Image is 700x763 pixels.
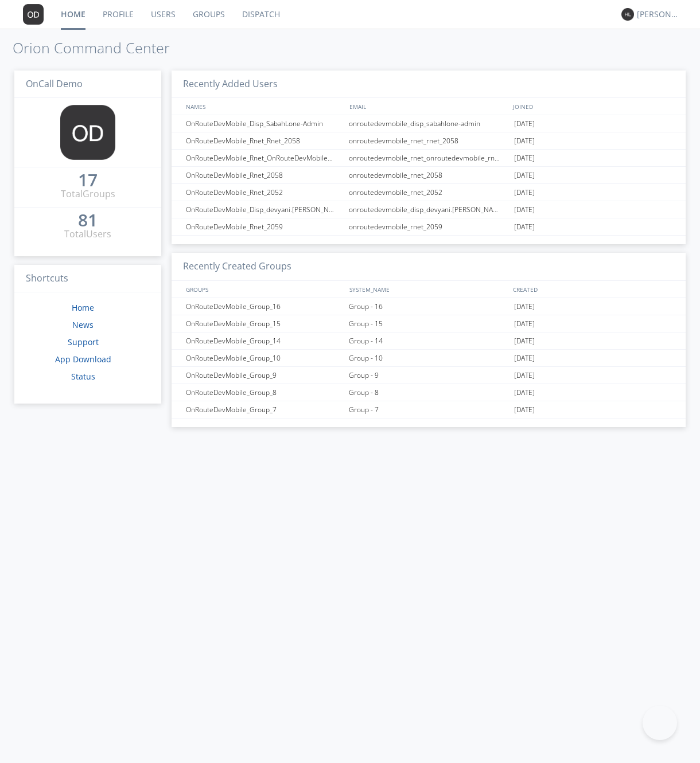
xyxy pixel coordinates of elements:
[346,332,511,349] div: Group - 14
[514,167,535,184] span: [DATE]
[183,201,346,218] div: OnRouteDevMobile_Disp_devyani.[PERSON_NAME]
[64,228,111,241] div: Total Users
[183,184,346,201] div: OnRouteDevMobile_Rnet_2052
[510,98,675,115] div: JOINED
[346,150,511,166] div: onroutedevmobile_rnet_onroutedevmobile_rnet_2058
[172,350,686,367] a: OnRouteDevMobile_Group_10Group - 10[DATE]
[61,187,115,201] div: Total Groups
[172,218,686,236] a: OnRouteDevMobile_Rnet_2059onroutedevmobile_rnet_2059[DATE]
[346,115,511,132] div: onroutedevmobile_disp_sabahlone-admin
[183,332,346,349] div: OnRouteDevMobile_Group_14
[514,401,535,418] span: [DATE]
[514,218,535,236] span: [DATE]
[514,150,535,167] span: [DATE]
[172,132,686,150] a: OnRouteDevMobile_Rnet_Rnet_2058onroutedevmobile_rnet_rnet_2058[DATE]
[621,8,634,21] img: 373638.png
[183,281,344,298] div: GROUPS
[72,319,94,330] a: News
[183,115,346,132] div: OnRouteDevMobile_Disp_SabahLone-Admin
[346,367,511,384] div: Group - 9
[514,332,535,350] span: [DATE]
[183,167,346,183] div: OnRouteDevMobile_Rnet_2058
[346,184,511,201] div: onroutedevmobile_rnet_2052
[514,115,535,132] span: [DATE]
[78,174,98,186] div: 17
[346,167,511,183] div: onroutedevmobile_rnet_2058
[183,367,346,384] div: OnRouteDevMobile_Group_9
[514,132,535,150] span: [DATE]
[346,132,511,149] div: onroutedevmobile_rnet_rnet_2058
[346,201,511,218] div: onroutedevmobile_disp_devyani.[PERSON_NAME]
[183,315,346,332] div: OnRouteDevMobile_Group_15
[183,384,346,401] div: OnRouteDevMobile_Group_8
[510,281,675,298] div: CREATED
[346,384,511,401] div: Group - 8
[23,4,44,25] img: 373638.png
[183,298,346,315] div: OnRouteDevMobile_Group_16
[68,336,99,347] a: Support
[172,201,686,218] a: OnRouteDevMobile_Disp_devyani.[PERSON_NAME]onroutedevmobile_disp_devyani.[PERSON_NAME][DATE]
[172,315,686,332] a: OnRouteDevMobile_Group_15Group - 15[DATE]
[514,201,535,218] span: [DATE]
[514,384,535,401] span: [DATE]
[346,401,511,418] div: Group - 7
[14,265,161,293] h3: Shortcuts
[172,71,686,99] h3: Recently Added Users
[78,214,98,228] a: 81
[346,350,511,366] div: Group - 10
[183,350,346,366] div: OnRouteDevMobile_Group_10
[183,98,344,115] div: NAMES
[172,184,686,201] a: OnRouteDevMobile_Rnet_2052onroutedevmobile_rnet_2052[DATE]
[183,150,346,166] div: OnRouteDevMobile_Rnet_OnRouteDevMobile_Rnet_2058
[183,132,346,149] div: OnRouteDevMobile_Rnet_Rnet_2058
[346,298,511,315] div: Group - 16
[346,315,511,332] div: Group - 15
[514,315,535,332] span: [DATE]
[26,77,83,90] span: OnCall Demo
[78,214,98,226] div: 81
[55,354,111,365] a: App Download
[78,174,98,187] a: 17
[347,281,510,298] div: SYSTEM_NAME
[72,302,94,313] a: Home
[514,298,535,315] span: [DATE]
[60,105,115,160] img: 373638.png
[514,184,535,201] span: [DATE]
[346,218,511,235] div: onroutedevmobile_rnet_2059
[172,332,686,350] a: OnRouteDevMobile_Group_14Group - 14[DATE]
[172,384,686,401] a: OnRouteDevMobile_Group_8Group - 8[DATE]
[643,706,677,740] iframe: Toggle Customer Support
[514,367,535,384] span: [DATE]
[172,115,686,132] a: OnRouteDevMobile_Disp_SabahLone-Adminonroutedevmobile_disp_sabahlone-admin[DATE]
[172,367,686,384] a: OnRouteDevMobile_Group_9Group - 9[DATE]
[71,371,95,382] a: Status
[172,253,686,281] h3: Recently Created Groups
[183,218,346,235] div: OnRouteDevMobile_Rnet_2059
[172,150,686,167] a: OnRouteDevMobile_Rnet_OnRouteDevMobile_Rnet_2058onroutedevmobile_rnet_onroutedevmobile_rnet_2058[...
[183,401,346,418] div: OnRouteDevMobile_Group_7
[347,98,510,115] div: EMAIL
[172,167,686,184] a: OnRouteDevMobile_Rnet_2058onroutedevmobile_rnet_2058[DATE]
[172,401,686,418] a: OnRouteDevMobile_Group_7Group - 7[DATE]
[514,350,535,367] span: [DATE]
[172,298,686,315] a: OnRouteDevMobile_Group_16Group - 16[DATE]
[637,9,680,20] div: [PERSON_NAME]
